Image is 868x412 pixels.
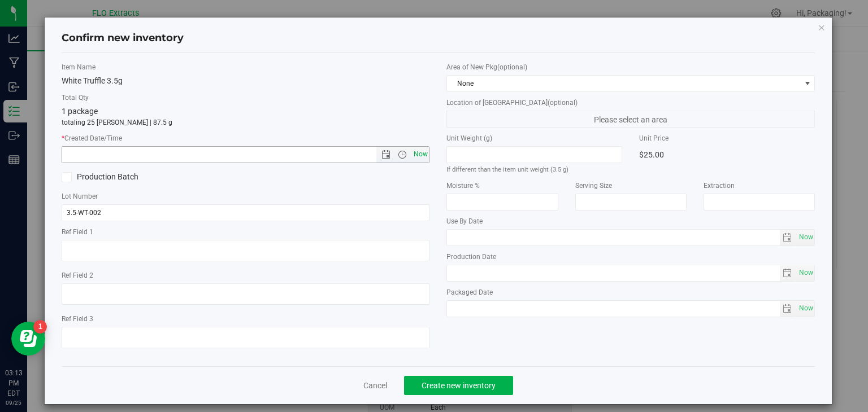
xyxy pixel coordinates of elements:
[575,181,687,191] label: Serving Size
[62,75,430,87] div: White Truffle 3.5g
[780,230,796,246] span: select
[796,265,814,281] span: select
[796,301,814,317] span: select
[780,301,796,317] span: select
[62,171,237,183] label: Production Batch
[62,133,430,143] label: Created Date/Time
[446,252,815,262] label: Production Date
[446,111,815,128] span: Please select an area
[446,62,815,72] label: Area of New Pkg
[446,216,815,226] label: Use By Date
[404,376,513,395] button: Create new inventory
[411,146,430,163] span: Set Current date
[796,230,814,246] span: select
[376,150,396,159] span: Open the date view
[11,322,45,356] iframe: Resource center
[780,265,796,281] span: select
[446,166,568,173] small: If different than the item unit weight (3.5 g)
[796,300,815,317] span: Set Current date
[548,99,578,107] span: (optional)
[446,181,558,191] label: Moisture %
[62,93,430,103] label: Total Qty
[446,133,622,143] label: Unit Weight (g)
[704,181,815,191] label: Extraction
[62,227,430,237] label: Ref Field 1
[33,320,47,334] iframe: Resource center unread badge
[62,270,430,280] label: Ref Field 2
[796,229,815,246] span: Set Current date
[62,31,184,46] h4: Confirm new inventory
[639,133,815,143] label: Unit Price
[639,146,815,163] div: $25.00
[62,117,430,128] p: totaling 25 [PERSON_NAME] | 87.5 g
[62,107,98,116] span: 1 package
[446,98,815,108] label: Location of [GEOGRAPHIC_DATA]
[62,314,430,324] label: Ref Field 3
[62,191,430,201] label: Lot Number
[393,150,412,159] span: Open the time view
[363,380,387,391] a: Cancel
[446,287,815,297] label: Packaged Date
[447,76,800,91] span: None
[497,63,527,71] span: (optional)
[62,62,430,72] label: Item Name
[422,381,496,390] span: Create new inventory
[796,265,815,281] span: Set Current date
